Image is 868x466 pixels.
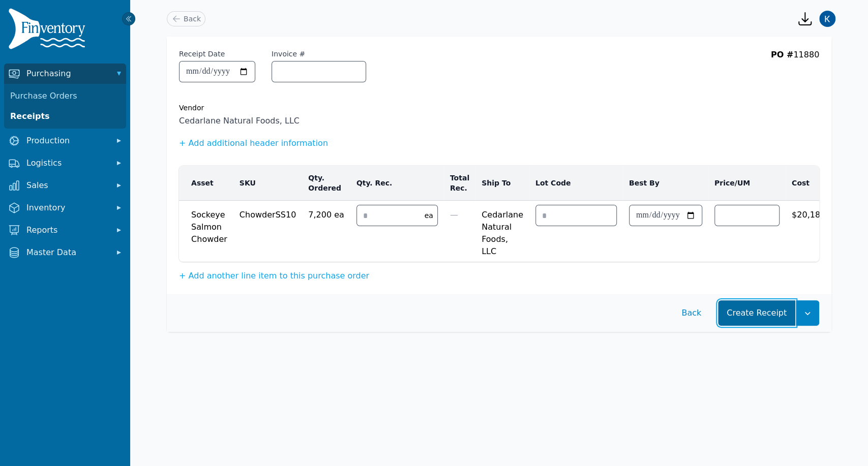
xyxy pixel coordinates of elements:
th: Cost [786,166,845,201]
span: — [450,210,458,220]
th: Lot Code [529,166,623,201]
th: Ship To [475,166,529,201]
span: Master Data [26,246,108,259]
a: Purchase Orders [6,86,124,106]
img: Kathleen Gray [819,11,835,27]
div: ea [421,210,437,221]
span: Cedarlane Natural Foods, LLC [482,205,523,258]
label: Invoice # [272,49,305,59]
span: Sales [26,179,108,192]
th: Total Rec. [444,166,475,201]
button: Purchasing [4,64,126,84]
span: Logistics [26,157,108,169]
td: ChowderSS10 [233,201,302,262]
div: Vendor [179,103,819,113]
button: Back [673,300,710,326]
button: + Add additional header information [179,137,328,149]
span: $20,182.21 [792,205,839,221]
span: PO # [771,50,793,59]
th: Qty. Rec. [350,166,444,201]
button: Master Data [4,242,126,263]
div: 11880 [771,49,819,92]
th: Asset [179,166,233,201]
span: Sockeye Salmon Chowder [191,205,227,245]
button: Create Receipt [718,300,795,326]
span: 7,200 ea [308,205,344,221]
button: Reports [4,220,126,240]
a: Back [167,11,205,26]
button: Logistics [4,153,126,173]
span: Inventory [26,202,108,214]
th: SKU [233,166,302,201]
label: Receipt Date [179,49,225,59]
span: Purchasing [26,68,108,80]
button: Production [4,131,126,151]
button: Sales [4,175,126,196]
th: Qty. Ordered [302,166,350,201]
span: Reports [26,224,108,236]
button: + Add another line item to this purchase order [179,270,369,282]
button: Inventory [4,198,126,218]
span: Production [26,135,108,147]
th: Best By [623,166,708,201]
th: Price/UM [708,166,786,201]
a: Receipts [6,106,124,127]
img: Finventory [8,8,89,53]
span: Cedarlane Natural Foods, LLC [179,115,819,127]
